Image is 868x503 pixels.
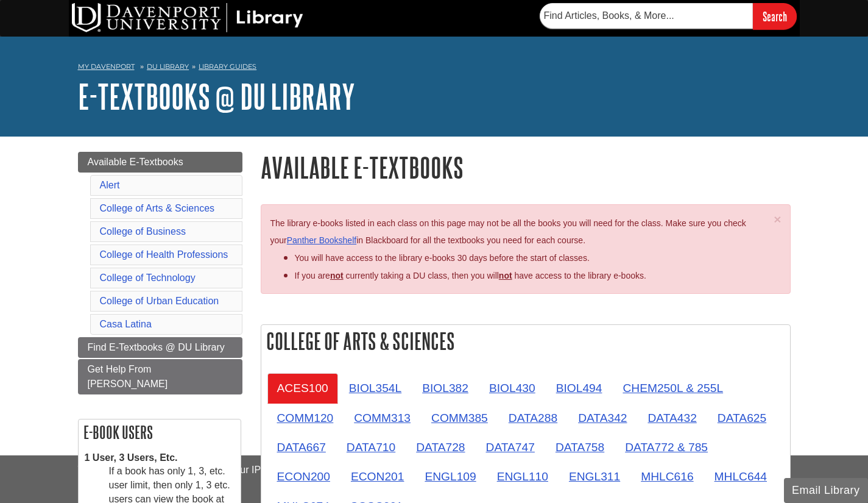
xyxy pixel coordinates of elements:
[78,77,355,115] a: E-Textbooks @ DU Library
[479,373,545,403] a: BIOL430
[270,218,746,246] span: The library e-books listed in each class on this page may not be all the books you will need for ...
[499,271,512,280] u: not
[631,462,703,491] a: MHLC616
[267,403,344,433] a: COMM120
[568,403,637,433] a: DATA342
[638,403,706,433] a: DATA432
[100,203,215,213] a: College of Arts & Sciences
[476,432,545,462] a: DATA747
[705,462,777,491] a: MHLC644
[267,373,338,403] a: ACES100
[546,432,614,462] a: DATA758
[85,451,235,465] dt: 1 User, 3 Users, Etc.
[615,432,718,462] a: DATA772 & 785
[100,180,120,190] a: Alert
[559,462,630,491] a: ENGL311
[147,62,189,71] a: DU Library
[339,373,411,403] a: BIOL354L
[88,342,225,352] span: Find E-Textbooks @ DU Library
[100,226,186,237] a: College of Business
[412,373,478,403] a: BIOL382
[774,212,781,226] span: ×
[78,152,242,173] a: Available E-Textbooks
[78,359,242,394] a: Get Help From [PERSON_NAME]
[613,373,733,403] a: CHEM250L & 255L
[344,403,420,433] a: COMM313
[88,364,168,389] span: Get Help From [PERSON_NAME]
[100,249,228,260] a: College of Health Professions
[540,3,753,29] input: Find Articles, Books, & More...
[406,432,475,462] a: DATA728
[546,373,612,403] a: BIOL494
[337,432,405,462] a: DATA710
[88,157,183,167] span: Available E-Textbooks
[753,3,797,29] input: Search
[540,3,797,29] form: Searches DU Library's articles, books, and more
[78,337,242,358] a: Find E-Textbooks @ DU Library
[100,296,219,306] a: College of Urban Education
[499,403,567,433] a: DATA288
[295,271,646,280] span: If you are currently taking a DU class, then you will have access to the library e-books.
[72,3,303,32] img: DU Library
[784,478,868,503] button: Email Library
[287,235,356,245] a: Panther Bookshelf
[415,462,485,491] a: ENGL109
[774,213,781,226] button: Close
[295,253,590,263] span: You will have access to the library e-books 30 days before the start of classes.
[78,62,135,72] a: My Davenport
[330,271,344,280] strong: not
[100,319,152,329] a: Casa Latina
[199,62,256,71] a: Library Guides
[267,432,336,462] a: DATA667
[100,273,196,283] a: College of Technology
[708,403,776,433] a: DATA625
[79,419,241,445] h2: E-book Users
[261,152,791,183] h1: Available E-Textbooks
[261,325,790,357] h2: College of Arts & Sciences
[422,403,498,433] a: COMM385
[487,462,558,491] a: ENGL110
[78,59,791,78] nav: breadcrumb
[341,462,414,491] a: ECON201
[267,462,340,491] a: ECON200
